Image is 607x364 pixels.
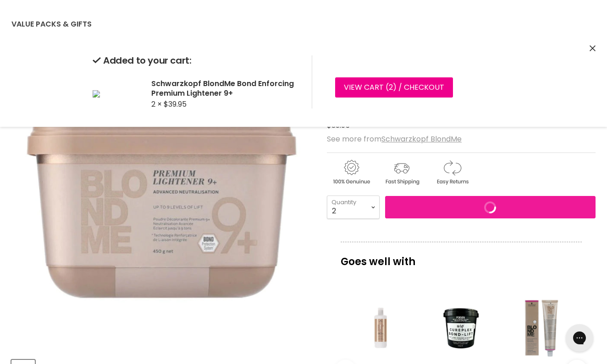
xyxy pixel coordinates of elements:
span: 2 [389,82,393,92]
p: Goes well with [341,242,582,272]
select: Quantity [327,196,380,218]
img: returns.gif [428,158,476,186]
span: $39.95 [164,99,187,109]
button: Close [590,44,596,54]
div: Schwarzkopf BlondMe Bond Enforcing Premium Lightener 9+ image. Click or Scroll to Zoom. [11,50,312,351]
a: Schwarzkopf BlondMe [381,134,462,144]
a: View cart (2) / Checkout [335,77,453,98]
h2: Added to your cart: [93,55,297,66]
img: shipping.gif [377,158,426,186]
span: See more from [327,134,462,144]
a: Value Packs & Gifts [5,15,99,34]
span: 2 × [151,99,162,109]
img: genuine.gif [327,158,375,186]
iframe: Gorgias live chat messenger [561,321,598,355]
h2: Schwarzkopf BlondMe Bond Enforcing Premium Lightener 9+ [151,79,297,98]
img: Schwarzkopf BlondMe Bond Enforcing Premium Lightener 9+ [93,90,100,98]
